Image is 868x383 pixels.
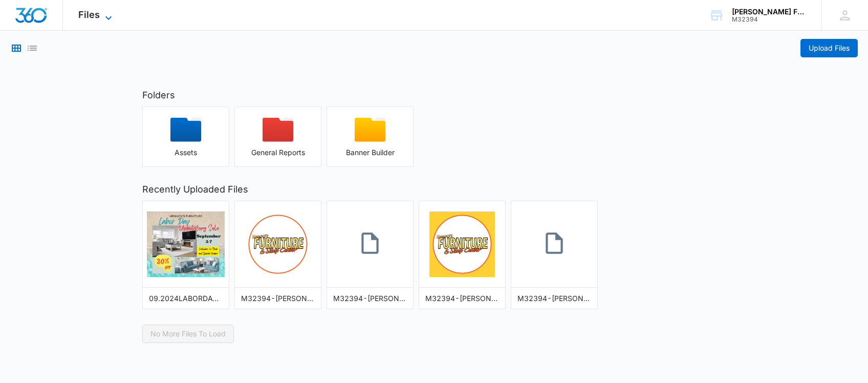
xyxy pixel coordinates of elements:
[147,211,225,277] img: 09.2024LABORDAYUPHOLSTERYFLYER.png
[142,107,229,167] button: Assets
[732,16,807,23] div: account id
[800,39,858,57] button: Upload Files
[425,293,499,304] div: M32394-[PERSON_NAME].png
[234,107,321,167] button: General Reports
[142,325,234,343] button: No More Files To Load
[732,8,807,16] div: account name
[143,148,229,157] div: Assets
[10,42,23,54] button: Grid View
[333,293,407,304] div: M32394-[PERSON_NAME].psd
[142,182,726,196] h2: Recently Uploaded Files
[142,88,726,102] h2: Folders
[245,211,311,277] img: M32394-HENNICK'SFURNITURECircleLogo.png
[517,293,591,304] div: M32394-[PERSON_NAME].psd
[26,42,38,54] button: List View
[327,107,414,167] button: Banner Builder
[149,293,223,304] div: 09.2024LABORDAYUPHOLSTERYFLYER.png
[429,211,495,277] img: M32394-HENNICK'SFURNITUREProfilePic.png
[235,148,321,157] div: General Reports
[78,9,100,20] span: Files
[809,42,850,54] span: Upload Files
[241,293,315,304] div: M32394-[PERSON_NAME].png
[327,148,413,157] div: Banner Builder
